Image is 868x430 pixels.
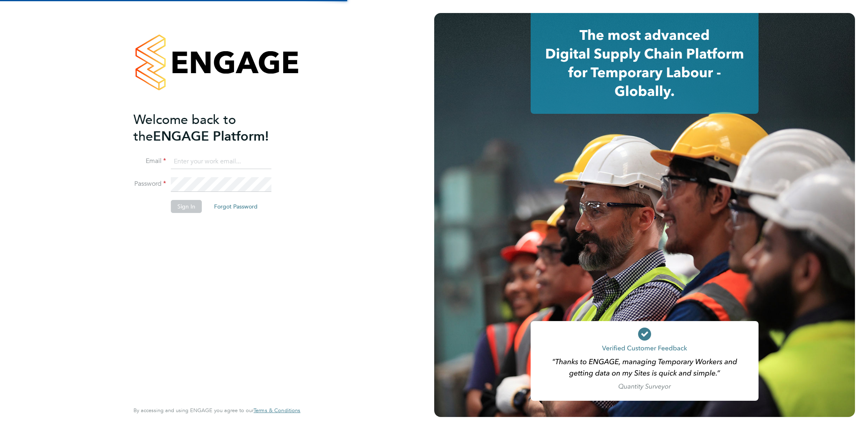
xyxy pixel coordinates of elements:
[254,407,300,414] a: Terms & Conditions
[171,154,271,169] input: Enter your work email...
[133,157,166,165] label: Email
[208,200,264,213] button: Forgot Password
[171,200,202,213] button: Sign In
[254,407,300,414] span: Terms & Conditions
[133,407,300,414] span: By accessing and using ENGAGE you agree to our
[133,112,236,144] span: Welcome back to the
[133,111,292,145] h2: ENGAGE Platform!
[133,180,166,188] label: Password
